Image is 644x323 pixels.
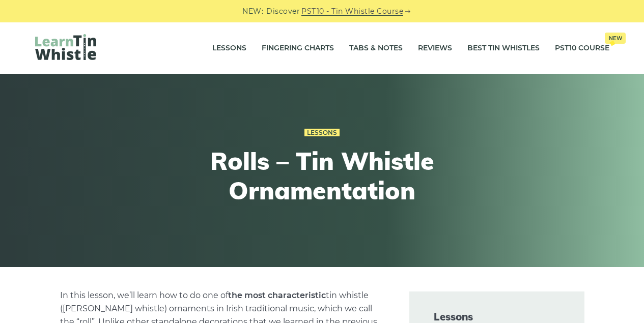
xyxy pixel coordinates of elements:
[467,36,540,61] a: Best Tin Whistles
[605,33,626,44] span: New
[262,36,334,61] a: Fingering Charts
[212,36,246,61] a: Lessons
[35,34,96,60] img: LearnTinWhistle.com
[349,36,403,61] a: Tabs & Notes
[418,36,452,61] a: Reviews
[304,129,340,137] a: Lessons
[555,36,609,61] a: PST10 CourseNew
[135,146,510,205] h1: Rolls – Tin Whistle Ornamentation
[228,290,326,300] strong: the most characteristic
